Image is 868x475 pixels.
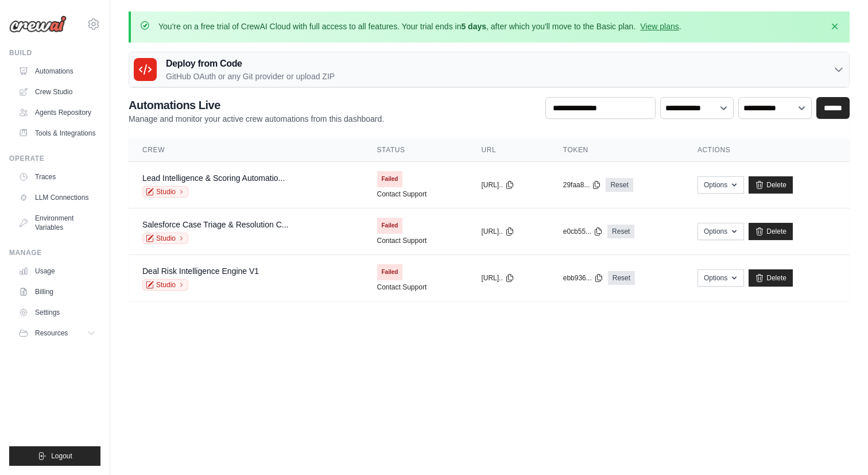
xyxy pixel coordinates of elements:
a: Delete [749,176,793,194]
button: Logout [9,446,100,466]
a: View plans [640,22,679,31]
span: Logout [51,451,72,461]
a: Delete [749,223,793,240]
button: 29faa8... [563,180,602,190]
a: Studio [142,186,188,198]
a: Billing [14,283,100,301]
a: Usage [14,262,100,280]
span: Failed [377,218,403,234]
a: Contact Support [377,283,427,292]
a: Traces [14,168,100,186]
a: Contact Support [377,190,427,199]
div: Operate [9,154,100,163]
div: Build [9,48,100,57]
button: Options [697,176,744,194]
span: Resources [35,329,68,338]
a: Reset [606,178,633,192]
th: Status [363,138,468,162]
th: Actions [684,138,850,162]
button: e0cb55... [563,227,603,236]
button: Options [697,223,744,240]
a: Contact Support [377,236,427,245]
button: Options [697,269,744,287]
h3: Deploy from Code [166,57,335,71]
a: LLM Connections [14,188,100,207]
p: GitHub OAuth or any Git provider or upload ZIP [166,71,335,82]
th: URL [467,138,549,162]
p: Manage and monitor your active crew automations from this dashboard. [129,113,384,125]
a: Studio [142,279,188,291]
strong: 5 days [461,22,486,31]
span: Failed [377,171,403,187]
a: Salesforce Case Triage & Resolution C... [142,220,288,229]
button: Resources [14,324,100,342]
h2: Automations Live [129,97,384,113]
p: You're on a free trial of CrewAI Cloud with full access to all features. Your trial ends in , aft... [158,21,681,32]
a: Environment Variables [14,209,100,237]
a: Studio [142,233,188,244]
span: Failed [377,264,403,280]
div: Manage [9,248,100,257]
a: Lead Intelligence & Scoring Automatio... [142,173,285,183]
img: Logo [9,16,67,33]
a: Automations [14,62,100,80]
a: Deal Risk Intelligence Engine V1 [142,267,259,276]
button: ebb936... [563,273,603,283]
a: Tools & Integrations [14,124,100,142]
a: Reset [607,225,634,238]
a: Agents Repository [14,103,100,122]
a: Crew Studio [14,83,100,101]
a: Settings [14,303,100,322]
a: Delete [749,269,793,287]
th: Token [549,138,684,162]
th: Crew [129,138,363,162]
a: Reset [608,271,635,285]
